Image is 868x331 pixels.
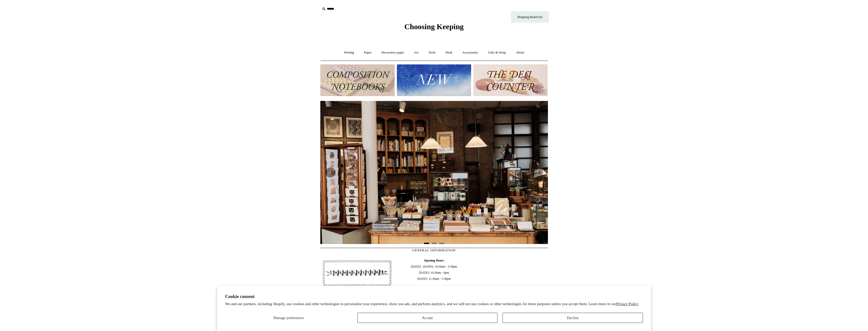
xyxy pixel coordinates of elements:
[325,167,336,178] button: Previous
[273,316,304,320] span: Manage preferences
[410,46,423,59] a: Art
[320,64,395,96] img: 202302 Composition ledgers.jpg__PID:69722ee6-fa44-49dd-a067-31375e5d54ec
[458,46,483,59] a: Accessories
[412,248,456,252] span: GENERAL INFORMATION
[397,64,471,96] img: New.jpg__PID:f73bdf93-380a-4a35-bcfe-7823039498e1
[404,26,464,30] a: Choosing Keeping
[424,46,440,59] a: Tools
[473,64,548,96] img: The Deli Counter
[377,46,409,59] a: Decorative paper
[503,313,643,323] button: Decline
[320,257,394,289] img: pf-4db91bb9--1305-Newsletter-Button_1200x.jpg
[225,294,643,299] h2: Cookie consent
[320,101,548,244] img: 20250131 INSIDE OF THE SHOP.jpg__PID:b9484a69-a10a-4bde-9e8d-1408d3d5e6ad
[424,243,429,244] button: Page 1
[397,257,471,306] span: [DATE] - [DATE]: 10:30am - 5:30pm [DATE]: 10.30am - 6pm [DATE]: 11.30am - 5.30pm 020 7613 3842
[225,302,643,307] p: We and our partners, including Shopify, use cookies and other technologies to personalize your ex...
[483,46,510,59] a: Gifts & Wrap
[441,46,457,59] a: Desk
[359,46,376,59] a: Paper
[357,313,498,323] button: Accept
[424,259,444,262] b: Opening Hours
[533,167,543,178] button: Next
[404,22,464,31] span: Choosing Keeping
[511,46,529,59] a: About
[439,243,444,244] button: Page 3
[432,243,437,244] button: Page 2
[616,302,638,306] a: Privacy Policy
[225,313,352,323] button: Manage preferences
[339,46,359,59] a: Writing
[511,11,549,23] a: Shopping Basket (0)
